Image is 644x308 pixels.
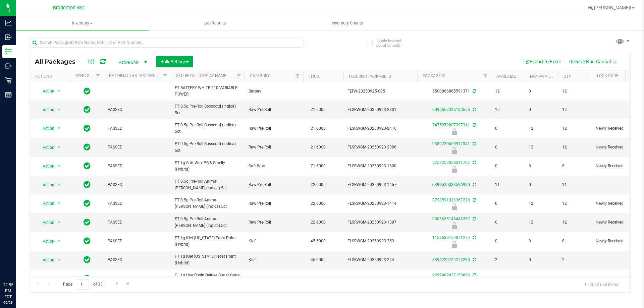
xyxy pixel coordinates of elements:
[175,85,240,98] span: FT BATTERY WHITE 510 VARIABLE POWER
[432,123,470,127] a: 7475979007397311
[55,162,63,171] span: select
[529,88,554,95] span: 0
[347,125,413,132] span: FLSRWGM-20250923-2416
[472,257,476,262] span: Sync from Compliance System
[529,163,554,169] span: 8
[529,107,554,113] span: 0
[5,48,12,55] inline-svg: Inventory
[175,178,240,191] span: FT 0.5g Pre-Roll Animal [PERSON_NAME] (Indica) 5ct
[416,128,492,135] div: Newly Received
[7,254,27,274] iframe: Resource center
[495,219,521,226] span: 0
[347,107,413,113] span: FLSRWGM-20250923-2381
[57,279,108,290] span: Page of 33
[416,222,492,229] div: Newly Received
[416,203,492,210] div: Newly Received
[562,144,588,150] span: 12
[307,199,329,208] span: 22.6000
[123,279,133,288] a: Go to the last page
[432,235,470,240] a: 1157635159871279
[37,199,55,208] span: Action
[84,236,91,246] span: In Sync
[249,275,299,282] span: Live Rosin
[84,180,91,189] span: In Sync
[108,219,167,226] span: PASSED
[432,182,470,187] a: 0395535833596990
[323,20,372,26] span: Inventory Counts
[529,144,554,150] span: 12
[423,73,445,78] a: Package ID
[112,279,122,288] a: Go to the next page
[596,125,638,132] span: Newly Received
[472,160,476,165] span: Sync from Compliance System
[495,275,521,282] span: 0
[108,125,167,132] span: PASSED
[307,255,329,265] span: 45.6000
[108,107,167,113] span: PASSED
[281,16,414,30] a: Inventory Counts
[84,86,91,96] span: In Sync
[5,19,12,26] inline-svg: Analytics
[529,200,554,207] span: 12
[175,197,240,210] span: FT 0.5g Pre-Roll Animal [PERSON_NAME] (Indica) 5ct
[3,300,13,305] p: 09/28
[160,70,171,82] a: Filter
[596,200,638,207] span: Newly Received
[55,199,63,208] span: select
[55,86,63,96] span: select
[496,74,517,79] a: Available
[529,238,554,244] span: 8
[588,5,631,10] span: Hi, [PERSON_NAME]!
[307,105,329,115] span: 21.6000
[84,218,91,227] span: In Sync
[16,16,149,30] a: Inventory
[55,274,63,283] span: select
[35,58,82,65] span: All Packages
[416,166,492,173] div: Newly Received
[37,86,55,96] span: Action
[309,74,320,79] a: THC%
[347,200,413,207] span: FLSRWGM-20250923-1414
[249,219,299,226] span: Raw Pre-Roll
[195,20,235,26] span: Lab Results
[596,219,638,226] span: Newly Received
[472,235,476,240] span: Sync from Compliance System
[495,182,521,188] span: 11
[529,125,554,132] span: 12
[562,107,588,113] span: 12
[93,70,104,82] a: Filter
[562,275,588,282] span: 8
[562,200,588,207] span: 12
[249,125,299,132] span: Raw Pre-Roll
[37,237,55,246] span: Action
[565,56,620,67] button: Receive Non-Cannabis
[37,255,55,265] span: Action
[495,257,521,263] span: 2
[249,182,299,188] span: Raw Pre-Roll
[495,200,521,207] span: 0
[432,141,470,146] a: 0389730650912341
[108,163,167,169] span: PASSED
[347,238,413,244] span: FLSRWGM-20250923-353
[37,180,55,190] span: Action
[472,217,476,221] span: Sync from Compliance System
[307,161,329,171] span: 71.6000
[176,73,226,78] a: Sku Retail Display Name
[84,255,91,264] span: In Sync
[563,74,571,79] a: Qty
[597,73,619,78] a: Lock Code
[149,16,281,30] a: Lab Results
[16,20,149,26] span: Inventory
[347,163,413,169] span: FLSRWGM-20250923-1600
[250,73,270,78] a: Category
[307,236,329,246] span: 45.6000
[432,217,470,221] a: 0305635146446767
[472,198,476,202] span: Sync from Compliance System
[416,241,492,248] div: Newly Received
[347,182,413,188] span: FLSRWGM-20250923-1457
[55,255,63,265] span: select
[472,182,476,187] span: Sync from Compliance System
[55,218,63,227] span: select
[307,274,329,284] span: 69.2000
[108,182,167,188] span: PASSED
